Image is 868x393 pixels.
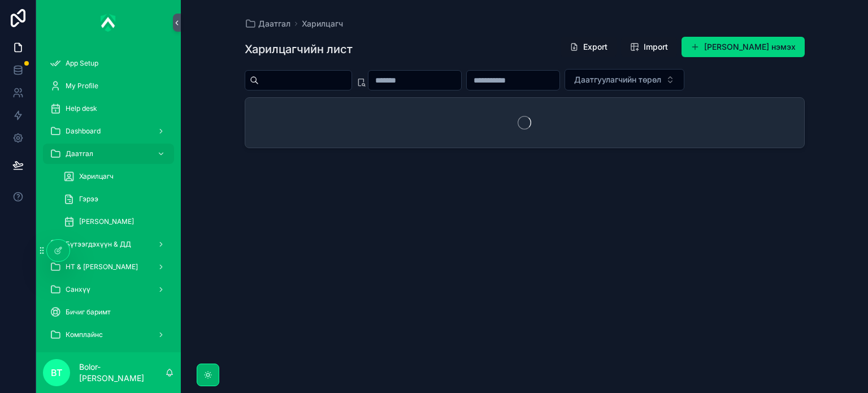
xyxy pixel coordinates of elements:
img: App logo [101,14,116,32]
span: НТ & [PERSON_NAME] [66,262,138,271]
span: Гэрээ [79,195,98,204]
a: Харилцагч [302,18,343,29]
a: Dashboard [43,121,174,141]
span: [PERSON_NAME] [79,217,134,226]
div: scrollable content [36,45,181,352]
a: Даатгал [245,18,290,29]
span: Даатгал [258,18,290,29]
a: НТ & [PERSON_NAME] [43,257,174,277]
span: My Profile [66,81,98,90]
button: [PERSON_NAME] нэмэх [682,37,805,57]
span: App Setup [66,59,98,68]
span: Dashboard [66,127,101,136]
a: Харилцагч [57,166,174,187]
a: Гэрээ [57,189,174,209]
p: Bolor-[PERSON_NAME] [79,361,165,384]
button: Import [621,37,677,57]
a: Бичиг баримт [43,302,174,322]
span: Import [644,41,668,53]
span: Даатгуулагчийн төрөл [574,74,661,85]
a: Комплайнс [43,325,174,345]
span: Даатгал [66,149,93,158]
a: Даатгал [43,144,174,164]
span: BT [51,366,62,379]
span: Санхүү [66,285,90,294]
a: Бүтээгдэхүүн & ДД [43,234,174,254]
a: App Setup [43,53,174,74]
span: Харилцагч [79,172,114,181]
button: Select Button [565,69,684,90]
button: Export [561,37,617,57]
span: Бичиг баримт [66,308,111,317]
a: Help desk [43,98,174,119]
span: Бүтээгдэхүүн & ДД [66,240,131,249]
h1: Харилцагчийн лист [245,41,353,57]
a: My Profile [43,76,174,96]
span: Help desk [66,104,97,113]
a: Санхүү [43,279,174,300]
a: [PERSON_NAME] [57,211,174,232]
span: Комплайнс [66,330,103,339]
